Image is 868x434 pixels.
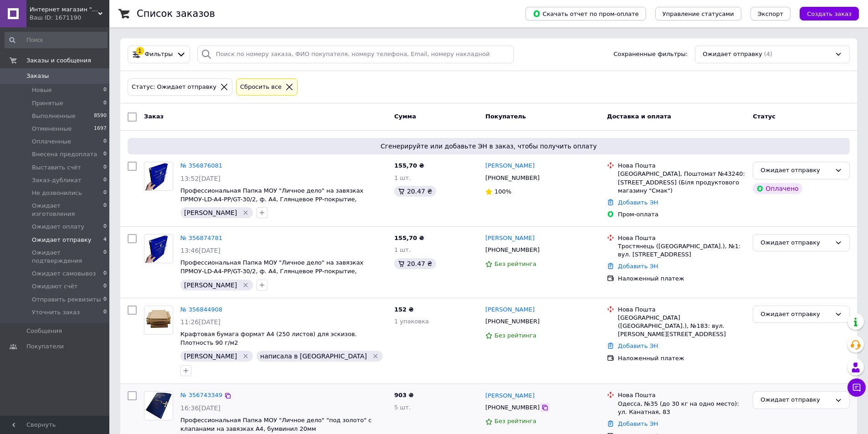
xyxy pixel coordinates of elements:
span: 0 [103,138,107,146]
span: Принятые [32,99,63,107]
span: 155,70 ₴ [394,235,424,241]
img: Фото товару [144,306,173,334]
span: Сохраненные фильтры: [613,50,688,59]
span: 11:26[DATE] [180,318,221,326]
span: Экспорт [758,10,783,17]
div: Наложенный платеж [618,275,745,283]
span: 903 ₴ [394,392,414,398]
div: Тростянець ([GEOGRAPHIC_DATA].), №1: вул. [STREET_ADDRESS] [618,242,745,259]
span: 0 [103,296,107,304]
span: 0 [103,99,107,107]
span: Ожидает подтверждения [32,249,103,265]
a: [PERSON_NAME] [485,306,534,314]
span: Ожидает отправку [703,50,762,59]
a: Добавить ЭН [618,263,658,270]
span: (4) [764,51,772,57]
span: 1 упаковка [394,318,429,325]
a: № 356874781 [180,235,222,241]
div: [PHONE_NUMBER] [483,402,541,414]
div: Сбросить все [238,82,283,92]
span: Ожидает самовывоз [32,270,96,278]
span: 4 [103,236,107,244]
div: 20.47 ₴ [394,258,436,269]
span: Ожидают счёт [32,282,77,291]
button: Чат с покупателем [847,378,866,397]
span: Покупатели [26,342,64,351]
img: Фото товару [144,235,173,263]
svg: Удалить метку [242,352,249,360]
span: 0 [103,270,107,278]
div: [GEOGRAPHIC_DATA], Поштомат №43240: [STREET_ADDRESS] (Біля продуктового магазину "Смак") [618,170,745,195]
div: Нова Пошта [618,234,745,242]
a: Создать заказ [791,10,859,17]
a: [PERSON_NAME] [485,162,534,170]
svg: Удалить метку [242,281,249,289]
span: Без рейтинга [494,260,536,267]
span: Создать заказ [807,10,852,17]
span: 0 [103,308,107,317]
div: [PHONE_NUMBER] [483,316,541,327]
a: № 356844908 [180,306,222,313]
span: 0 [103,223,107,231]
a: Фото товару [144,306,173,335]
span: Выполненные [32,112,76,120]
span: 0 [103,189,107,197]
span: 0 [103,150,107,158]
img: Фото товару [144,392,173,420]
div: Наложенный платеж [618,354,745,363]
span: 0 [103,202,107,218]
span: 0 [103,176,107,184]
span: Ожидает оплату [32,223,84,231]
span: Отмененные [32,125,72,133]
div: Ожидает отправку [760,238,831,248]
a: Профессиональная Папка МОУ "Личное дело" "под золото" с клапанами на завязках А4, бумвинил 20мм [180,417,372,432]
a: Добавить ЭН [618,342,658,349]
span: Скачать отчет по пром-оплате [533,10,639,18]
span: 13:46[DATE] [180,247,221,254]
button: Создать заказ [800,7,859,20]
div: Нова Пошта [618,306,745,314]
svg: Удалить метку [372,352,379,360]
div: Пром-оплата [618,210,745,219]
a: № 356876081 [180,162,222,169]
span: Покупатель [485,113,526,120]
span: Выставить счёт [32,163,81,172]
a: Фото товару [144,234,173,263]
div: Ожидает отправку [760,310,831,319]
a: [PERSON_NAME] [485,392,534,400]
span: 5 шт. [394,404,411,411]
span: Управление статусами [663,10,734,17]
div: 20.47 ₴ [394,186,436,197]
button: Экспорт [750,7,791,20]
span: 0 [103,163,107,172]
span: Сгенерируйте или добавьте ЭН в заказ, чтобы получить оплату [131,142,846,151]
span: Статус [753,113,776,120]
span: [PERSON_NAME] [184,281,237,289]
span: Доставка и оплата [607,113,671,120]
span: Ожидает изготовления [32,202,103,218]
span: Профессиональная Папка МОУ "Личное дело" на завязках ПPMOУ-LD-A4-PP/GT-30/2, ф. А4, Глянцевое PP-... [180,259,364,275]
span: 0 [103,249,107,265]
div: Ваш ID: 1671190 [30,14,109,22]
input: Поиск по номеру заказа, ФИО покупателя, номеру телефона, Email, номеру накладной [197,46,514,63]
span: Оплаченные [32,138,71,146]
span: 0 [103,86,107,94]
div: Ожидает отправку [760,395,831,405]
span: Заказы [26,72,49,80]
button: Управление статусами [655,7,741,20]
a: [PERSON_NAME] [485,234,534,243]
span: Заказы и сообщения [26,56,91,65]
div: [PHONE_NUMBER] [483,172,541,184]
span: написала в [GEOGRAPHIC_DATA] [260,352,367,360]
div: Одесса, №35 (до 30 кг на одно место): ул. Канатная, 83 [618,400,745,416]
a: № 356743349 [180,392,222,398]
h1: Список заказов [137,8,215,19]
span: Не дозвонились [32,189,82,197]
span: Заказ [144,113,164,120]
div: Нова Пошта [618,162,745,170]
span: Фильтры [145,50,173,59]
button: Скачать отчет по пром-оплате [525,7,646,20]
span: 152 ₴ [394,306,414,313]
a: Профессиональная Папка МОУ "Личное дело" на завязках ПPMOУ-LD-A4-PP/GT-30/2, ф. А4, Глянцевое PP-... [180,187,364,203]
